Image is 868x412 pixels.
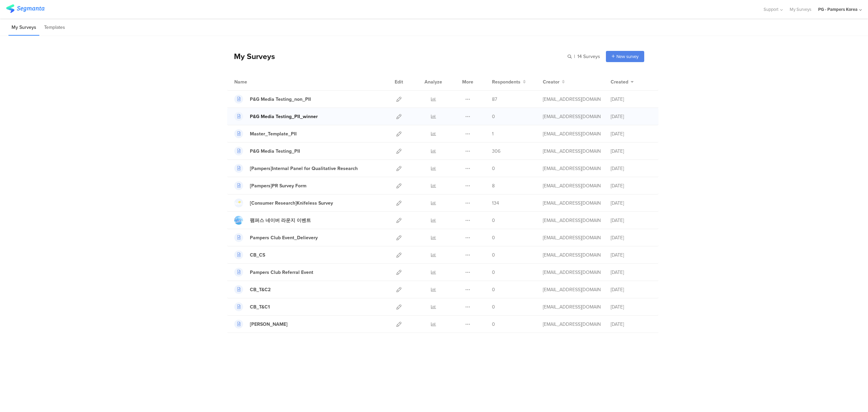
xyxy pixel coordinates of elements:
div: More [460,73,475,90]
div: [DATE] [611,303,651,311]
div: park.m.3@pg.com [543,148,600,155]
span: 0 [492,165,495,172]
div: park.m.3@pg.com [543,96,600,103]
div: [DATE] [611,148,651,155]
a: CB_CS [234,250,265,259]
div: Analyze [423,73,443,90]
span: 0 [492,269,495,276]
span: | [573,53,576,60]
div: 팸퍼스 네이버 라운지 이벤트 [250,217,311,224]
img: segmanta logo [6,4,44,13]
a: Master_Template_PII [234,129,297,138]
li: My Surveys [8,20,39,36]
a: P&G Media Testing_PII [234,147,300,155]
a: [Consumer Research]Knifeless Survey [234,199,333,207]
span: 306 [492,148,500,155]
div: park.m.3@pg.com [543,200,600,207]
div: Pampers Club Referral Event [250,269,313,276]
span: 0 [492,321,495,328]
a: [Pampers]PR Survey Form [234,181,307,190]
a: P&G Media Testing_non_PII [234,95,311,104]
div: park.m.3@pg.com [543,269,600,276]
div: CB_T&C2 [250,286,271,293]
div: [Consumer Research]Knifeless Survey [250,200,333,207]
div: Pampers Club Event_Delievery [250,234,318,241]
div: [DATE] [611,182,651,189]
div: [DATE] [611,286,651,293]
span: 87 [492,96,497,103]
a: [Pampers]Internal Panel for Qualitative Research [234,164,358,173]
span: 0 [492,303,495,311]
span: 0 [492,251,495,259]
div: P&G Media Testing_PII_winner [250,113,318,120]
div: [DATE] [611,321,651,328]
a: Pampers Club Referral Event [234,268,313,277]
div: [DATE] [611,234,651,241]
span: Created [611,78,628,86]
div: Master_Template_PII [250,130,297,137]
button: Respondents [492,78,526,86]
div: park.m.3@pg.com [543,303,600,311]
div: P&G Media Testing_non_PII [250,96,311,103]
span: Creator [543,78,559,86]
button: Created [611,78,634,86]
a: Pampers Club Event_Delievery [234,233,318,242]
div: [DATE] [611,217,651,224]
li: Templates [41,20,68,36]
div: Charlie Banana [250,321,288,328]
div: PG - Pampers Korea [818,6,857,13]
div: Edit [392,73,406,90]
div: P&G Media Testing_PII [250,148,300,155]
div: CB_CS [250,251,265,259]
a: CB_T&C2 [234,285,271,294]
div: My Surveys [227,51,275,62]
div: [DATE] [611,113,651,120]
button: Creator [543,78,565,86]
span: 134 [492,200,499,207]
div: park.m.3@pg.com [543,113,600,120]
a: [PERSON_NAME] [234,320,288,329]
div: [Pampers]PR Survey Form [250,182,307,189]
span: 0 [492,217,495,224]
a: P&G Media Testing_PII_winner [234,112,318,121]
div: park.m.3@pg.com [543,251,600,259]
span: 14 Surveys [577,53,600,60]
span: 0 [492,286,495,293]
div: park.m.3@pg.com [543,182,600,189]
span: 0 [492,234,495,241]
div: [DATE] [611,165,651,172]
a: CB_T&C1 [234,302,270,311]
div: park.m.3@pg.com [543,234,600,241]
span: New survey [616,53,638,60]
div: park.m.3@pg.com [543,217,600,224]
span: 8 [492,182,495,189]
div: CB_T&C1 [250,303,270,311]
div: park.m.3@pg.com [543,321,600,328]
span: Respondents [492,78,520,86]
span: 1 [492,130,494,137]
div: park.m.3@pg.com [543,165,600,172]
div: [DATE] [611,96,651,103]
div: [Pampers]Internal Panel for Qualitative Research [250,165,358,172]
div: [DATE] [611,269,651,276]
div: park.m.3@pg.com [543,130,600,137]
div: [DATE] [611,251,651,259]
a: 팸퍼스 네이버 라운지 이벤트 [234,216,311,225]
div: Name [234,78,275,86]
div: park.m.3@pg.com [543,286,600,293]
span: Support [764,6,778,13]
div: [DATE] [611,130,651,137]
div: [DATE] [611,200,651,207]
span: 0 [492,113,495,120]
